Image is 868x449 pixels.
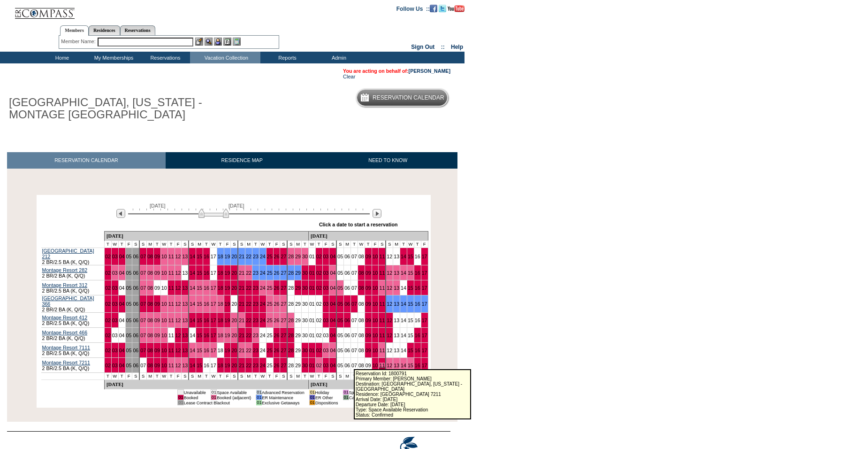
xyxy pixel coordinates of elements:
a: 14 [401,270,406,276]
a: Follow us on Twitter [439,5,446,11]
a: 13 [182,270,188,276]
a: 03 [323,285,329,291]
a: 17 [211,317,216,323]
a: 19 [225,317,230,323]
img: Subscribe to our YouTube Channel [448,5,464,12]
a: 06 [344,285,350,291]
a: 20 [231,254,237,259]
a: 01 [309,317,315,323]
a: Clear [343,74,355,79]
a: 18 [218,301,223,307]
a: 15 [408,317,413,323]
a: 05 [337,254,343,259]
a: 24 [260,270,266,276]
a: 23 [253,333,259,338]
a: 09 [365,285,371,291]
a: 15 [408,254,413,259]
a: 19 [225,333,230,338]
a: 04 [330,285,335,291]
a: 08 [147,285,153,291]
a: 11 [168,270,174,276]
a: 13 [182,285,188,291]
a: 03 [112,301,118,307]
a: 06 [344,270,350,276]
a: 29 [295,270,301,276]
a: 09 [365,270,371,276]
a: 02 [316,285,322,291]
a: 06 [344,254,350,259]
a: 02 [105,317,111,323]
a: Help [451,44,463,50]
a: 03 [323,301,329,307]
a: 12 [175,270,181,276]
a: 25 [267,301,273,307]
a: 16 [204,333,209,338]
a: 03 [112,270,118,276]
a: 26 [274,270,280,276]
a: 18 [218,270,223,276]
a: 01 [309,301,315,307]
a: 09 [365,301,371,307]
a: 09 [154,317,160,323]
a: 08 [147,301,153,307]
a: Montage Resort 282 [42,267,88,273]
a: 03 [112,254,118,259]
a: 02 [105,254,111,259]
a: 24 [260,301,266,307]
img: b_edit.gif [195,38,203,46]
a: 13 [394,285,399,291]
a: 24 [260,285,266,291]
a: 11 [168,285,174,291]
a: 03 [112,333,118,338]
a: 30 [302,301,308,307]
a: 12 [387,270,392,276]
a: 07 [351,285,357,291]
a: 14 [401,254,406,259]
a: 06 [344,333,350,338]
a: 29 [295,333,301,338]
a: 10 [373,301,378,307]
a: 04 [330,317,335,323]
a: 12 [175,301,181,307]
a: 06 [133,317,138,323]
td: My Memberships [87,52,138,63]
a: 15 [197,301,202,307]
a: 16 [204,270,209,276]
a: 13 [182,317,188,323]
img: Reservations [223,38,231,46]
a: 04 [330,333,335,338]
a: 10 [373,285,378,291]
a: 10 [161,254,167,259]
a: 18 [218,285,223,291]
a: 11 [379,285,385,291]
a: 07 [351,254,357,259]
a: 12 [175,317,181,323]
a: 29 [295,285,301,291]
a: 02 [316,254,322,259]
a: 11 [168,301,174,307]
a: 21 [239,285,244,291]
a: 28 [288,333,294,338]
a: 10 [161,285,167,291]
a: 04 [119,333,125,338]
a: 14 [401,285,406,291]
a: 13 [182,333,188,338]
a: 14 [190,317,195,323]
a: 11 [379,254,385,259]
a: 10 [161,270,167,276]
a: 03 [323,254,329,259]
a: 22 [246,333,251,338]
a: 15 [197,270,202,276]
img: Next [373,209,381,218]
a: [GEOGRAPHIC_DATA] 212 [42,248,94,259]
a: 27 [281,317,286,323]
a: 13 [394,254,399,259]
a: 15 [197,317,202,323]
a: 02 [316,270,322,276]
a: 15 [197,333,202,338]
a: 19 [225,270,230,276]
a: 17 [422,270,427,276]
a: 22 [246,270,251,276]
a: 05 [126,285,132,291]
a: 09 [154,254,160,259]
